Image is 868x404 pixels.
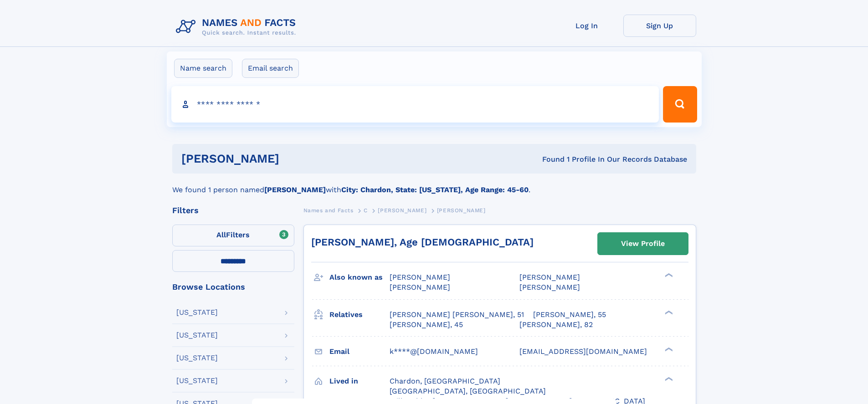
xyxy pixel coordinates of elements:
span: [GEOGRAPHIC_DATA], [GEOGRAPHIC_DATA] [390,387,546,395]
h1: [PERSON_NAME] [181,153,411,164]
div: [US_STATE] [176,332,218,339]
h3: Also known as [329,270,390,285]
div: ❯ [663,309,673,315]
button: Search Button [663,86,697,123]
div: [US_STATE] [176,309,218,316]
h3: Relatives [329,307,390,322]
span: Chardon, [GEOGRAPHIC_DATA] [390,377,500,385]
a: Sign Up [623,15,696,37]
span: [EMAIL_ADDRESS][DOMAIN_NAME] [519,347,647,356]
div: We found 1 person named with . [172,174,696,195]
a: Log In [550,15,623,37]
label: Email search [242,59,299,78]
h3: Email [329,344,390,359]
span: All [216,230,226,239]
label: Filters [172,225,294,246]
a: [PERSON_NAME], Age [DEMOGRAPHIC_DATA] [311,236,534,248]
div: [US_STATE] [176,377,218,384]
span: [PERSON_NAME] [378,207,426,214]
img: Logo Names and Facts [172,15,303,39]
span: [PERSON_NAME] [390,283,450,291]
a: [PERSON_NAME], 55 [533,310,606,320]
label: Name search [174,59,232,78]
span: [PERSON_NAME] [437,207,486,214]
div: ❯ [663,376,673,382]
div: ❯ [663,346,673,352]
a: [PERSON_NAME], 82 [519,320,593,330]
b: [PERSON_NAME] [264,185,326,194]
a: [PERSON_NAME], 45 [390,320,463,330]
div: Browse Locations [172,283,294,291]
div: Found 1 Profile In Our Records Database [411,154,687,164]
a: View Profile [598,233,688,255]
div: [US_STATE] [176,354,218,362]
a: [PERSON_NAME] [PERSON_NAME], 51 [390,310,524,320]
a: Names and Facts [303,205,354,216]
span: [PERSON_NAME] [390,273,450,281]
input: search input [171,86,659,123]
div: ❯ [663,272,673,278]
span: C [364,207,368,214]
div: View Profile [621,233,665,254]
a: [PERSON_NAME] [378,205,426,216]
span: [PERSON_NAME] [519,283,580,291]
a: C [364,205,368,216]
b: City: Chardon, State: [US_STATE], Age Range: 45-60 [341,185,529,194]
div: Filters [172,206,294,215]
h3: Lived in [329,373,390,389]
span: [PERSON_NAME] [519,273,580,281]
